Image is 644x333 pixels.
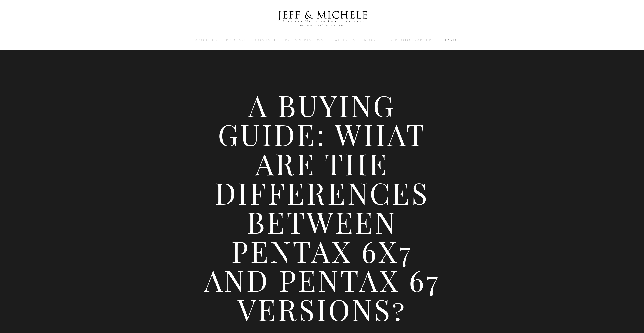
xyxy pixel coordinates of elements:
[285,38,323,42] a: Press & Reviews
[285,38,323,43] span: Press & Reviews
[364,38,376,42] a: Blog
[364,38,376,43] span: Blog
[442,38,457,43] span: Learn
[442,38,457,42] a: Learn
[195,38,218,43] span: About Us
[332,38,355,43] span: Galleries
[384,38,434,42] a: For Photographers
[195,38,218,42] a: About Us
[200,90,444,324] h1: A Buying Guide: What are the Differences Between Pentax 6x7 and Pentax 67 Versions?
[384,38,434,43] span: For Photographers
[255,38,276,42] a: Contact
[255,38,276,43] span: Contact
[271,6,373,31] img: Louisville Wedding Photographers - Jeff & Michele Wedding Photographers
[226,38,246,42] a: Podcast
[332,38,355,42] a: Galleries
[226,38,246,43] span: Podcast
